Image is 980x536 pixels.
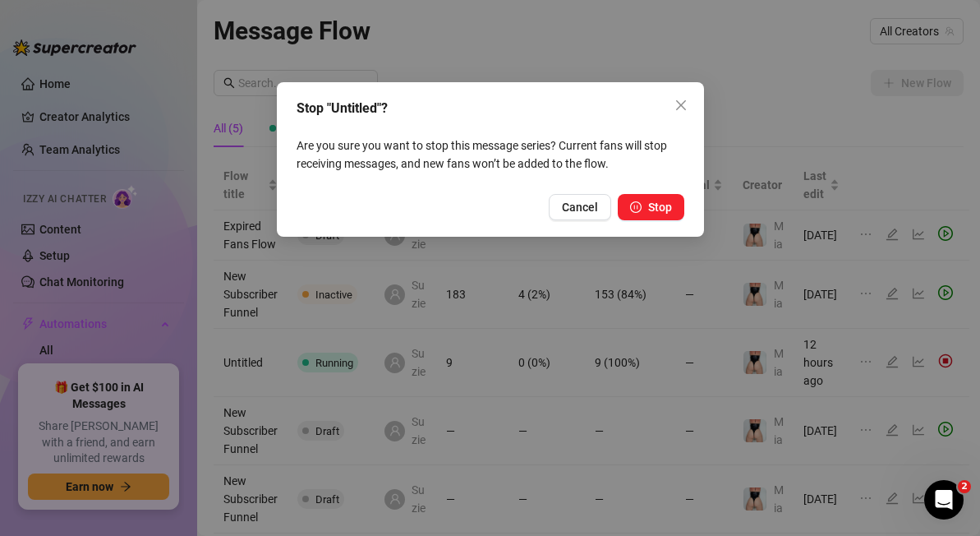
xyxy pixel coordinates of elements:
span: Stop [648,201,672,214]
iframe: Intercom live chat [924,480,964,520]
button: Close [668,92,694,118]
button: Stop [618,194,684,220]
span: Cancel [562,201,598,214]
div: Stop "Untitled"? [297,99,684,118]
button: Cancel [549,194,611,220]
span: 2 [958,480,971,493]
span: pause-circle [630,201,642,213]
span: Close [668,99,694,112]
p: Are you sure you want to stop this message series? Current fans will stop receiving messages, and... [297,136,684,173]
span: close [674,99,688,112]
